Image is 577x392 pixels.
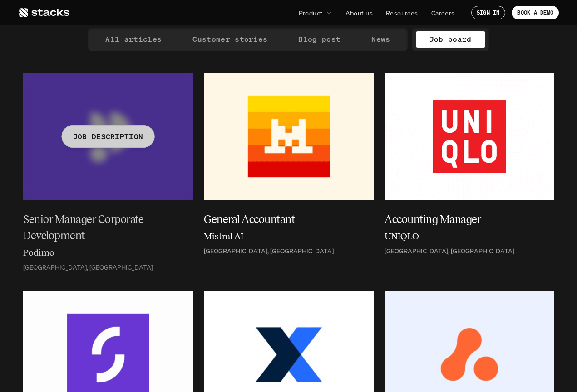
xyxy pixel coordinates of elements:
p: [GEOGRAPHIC_DATA], [GEOGRAPHIC_DATA] [23,264,153,271]
h6: UNIQLO [385,229,419,243]
p: Blog post [298,33,340,46]
a: About us [340,5,378,21]
p: Customer stories [192,33,267,46]
h5: Accounting Manager [385,211,543,227]
p: [GEOGRAPHIC_DATA], [GEOGRAPHIC_DATA] [385,247,514,255]
p: [GEOGRAPHIC_DATA], [GEOGRAPHIC_DATA] [204,247,334,255]
p: SIGN IN [477,10,500,16]
a: [GEOGRAPHIC_DATA], [GEOGRAPHIC_DATA] [204,247,374,255]
a: Resources [380,5,424,21]
p: JOB DESCRIPTION [73,130,143,143]
h5: General Accountant [204,211,363,227]
a: Customer stories [179,31,281,48]
a: General Accountant [204,211,374,227]
a: All articles [92,31,175,48]
a: Accounting Manager [385,211,554,227]
a: UNIQLO [385,229,554,246]
a: SIGN IN [471,6,505,19]
h6: Podimo [23,246,54,259]
a: Privacy Policy [136,41,175,48]
p: Job board [429,33,472,46]
p: Resources [386,8,418,18]
a: Job board [416,31,485,48]
p: All articles [105,33,162,46]
p: Product [299,8,323,18]
a: JOB DESCRIPTION [23,73,193,200]
a: [GEOGRAPHIC_DATA], [GEOGRAPHIC_DATA] [23,264,193,271]
a: News [358,31,404,48]
p: Careers [431,8,455,18]
a: Podimo [23,246,193,262]
a: Senior Manager Corporate Development [23,211,193,244]
a: [GEOGRAPHIC_DATA], [GEOGRAPHIC_DATA] [385,247,554,255]
a: Mistral AI [204,229,374,246]
h5: Senior Manager Corporate Development [23,211,182,244]
p: About us [345,8,373,18]
a: Blog post [285,31,354,48]
p: News [371,33,390,46]
a: BOOK A DEMO [512,6,559,19]
h6: Mistral AI [204,229,243,243]
a: Careers [426,5,460,21]
p: BOOK A DEMO [517,10,553,16]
